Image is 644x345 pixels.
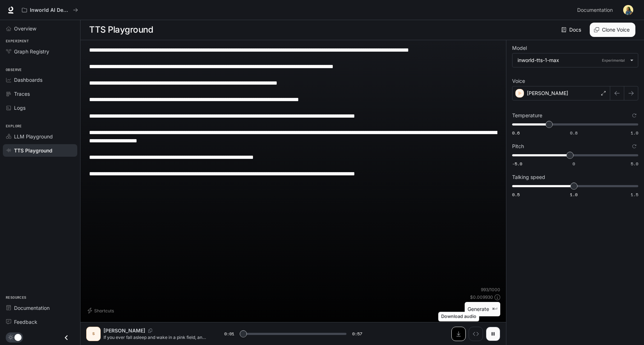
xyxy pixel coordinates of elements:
p: Experimental [601,57,626,63]
button: Clone Voice [590,23,635,37]
div: inworld-tts-1-maxExperimental [512,53,638,67]
div: Download audio [438,312,479,322]
a: Traces [3,88,77,100]
span: Dashboards [14,76,42,84]
p: Talking speed [512,175,545,180]
span: Graph Registry [14,48,49,55]
span: Overview [14,25,36,32]
a: Overview [3,22,77,35]
button: Shortcuts [86,305,117,316]
span: Documentation [577,6,613,15]
span: 0.5 [512,192,520,198]
p: ⌘⏎ [492,307,497,311]
span: 1.0 [570,192,578,198]
p: 993 / 1000 [481,287,500,293]
a: Documentation [574,3,618,17]
span: Documentation [14,304,50,312]
button: Generate⌘⏎ [465,302,500,317]
button: Close drawer [58,330,74,345]
button: User avatar [621,3,635,17]
p: Inworld AI Demos [30,7,70,13]
a: Docs [560,23,584,37]
h1: TTS Playground [89,23,153,37]
span: -5.0 [512,161,522,167]
p: $ 0.009930 [470,294,493,300]
img: User avatar [623,5,633,15]
div: inworld-tts-1-max [517,57,626,64]
span: Traces [14,90,30,98]
span: 0:01 [224,330,234,337]
button: Inspect [469,327,483,341]
p: Pitch [512,144,524,149]
p: If you ever fall asleep and wake in a pink field, and see a creature wearing a white mask seated ... [103,334,207,340]
button: Download audio [451,327,466,341]
span: 0 [572,161,575,167]
span: 5.0 [631,161,638,167]
a: LLM Playground [3,130,77,143]
span: TTS Playground [14,147,52,154]
button: Reset to default [630,112,638,119]
p: [PERSON_NAME] [527,90,568,97]
span: 1.5 [631,192,638,198]
p: [PERSON_NAME] [103,327,145,334]
span: Feedback [14,318,37,326]
div: S [88,328,99,340]
p: Voice [512,79,525,84]
a: Documentation [3,302,77,314]
button: All workspaces [19,3,81,17]
a: Dashboards [3,74,77,86]
a: Logs [3,101,77,114]
span: 0:57 [352,330,362,337]
span: Dark mode toggle [14,333,22,341]
p: Temperature [512,113,542,118]
span: LLM Playground [14,133,53,140]
span: 0.8 [570,130,578,136]
span: 0.6 [512,130,520,136]
a: Feedback [3,316,77,328]
button: Copy Voice ID [145,329,155,333]
a: Graph Registry [3,45,77,58]
span: Logs [14,104,26,112]
button: Reset to default [630,142,638,150]
a: TTS Playground [3,144,77,157]
span: 1.0 [631,130,638,136]
p: Model [512,46,527,51]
